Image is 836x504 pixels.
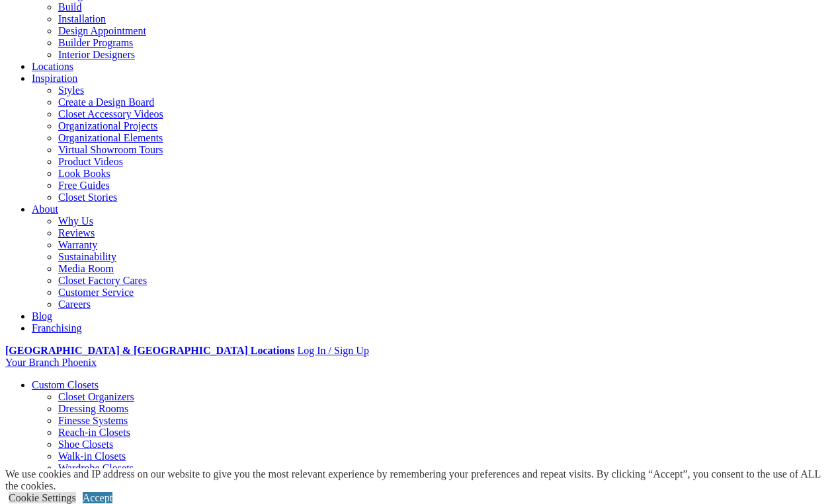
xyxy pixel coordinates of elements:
a: Interior Designers [58,49,135,60]
a: Closet Accessory Videos [58,108,163,120]
a: Accept [83,492,112,503]
a: Create a Design Board [58,96,154,108]
a: About [32,203,58,215]
a: Customer Service [58,287,134,298]
a: Design Appointment [58,25,146,36]
a: Sustainability [58,251,116,262]
a: Build [58,1,82,13]
a: Custom Closets [32,379,99,390]
a: Careers [58,299,91,310]
a: Closet Organizers [58,391,134,402]
a: Inspiration [32,73,77,84]
span: Your Branch [5,357,59,368]
a: Virtual Showroom Tours [58,144,163,155]
a: Log In / Sign Up [297,345,368,356]
a: Why Us [58,215,93,227]
a: Styles [58,85,84,96]
a: Dressing Rooms [58,403,128,414]
a: Blog [32,310,52,322]
a: Warranty [58,239,97,250]
a: Finesse Systems [58,415,128,426]
a: Installation [58,13,106,24]
a: Reach-in Closets [58,427,130,438]
a: Reviews [58,227,95,238]
a: Closet Factory Cares [58,275,147,286]
a: Closet Stories [58,192,117,203]
a: Look Books [58,168,110,179]
a: [GEOGRAPHIC_DATA] & [GEOGRAPHIC_DATA] Locations [5,345,294,356]
a: Shoe Closets [58,439,113,450]
a: Media Room [58,263,114,274]
span: Phoenix [62,357,96,368]
a: Walk-in Closets [58,450,126,462]
a: Cookie Settings [9,492,76,503]
a: Franchising [32,322,82,334]
a: Your Branch Phoenix [5,357,97,368]
a: Wardrobe Closets [58,462,134,474]
a: Free Guides [58,180,110,191]
a: Organizational Elements [58,132,163,143]
a: Product Videos [58,156,123,167]
a: Builder Programs [58,37,133,48]
a: Locations [32,61,73,72]
div: We use cookies and IP address on our website to give you the most relevant experience by remember... [5,468,836,492]
a: Organizational Projects [58,120,157,131]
